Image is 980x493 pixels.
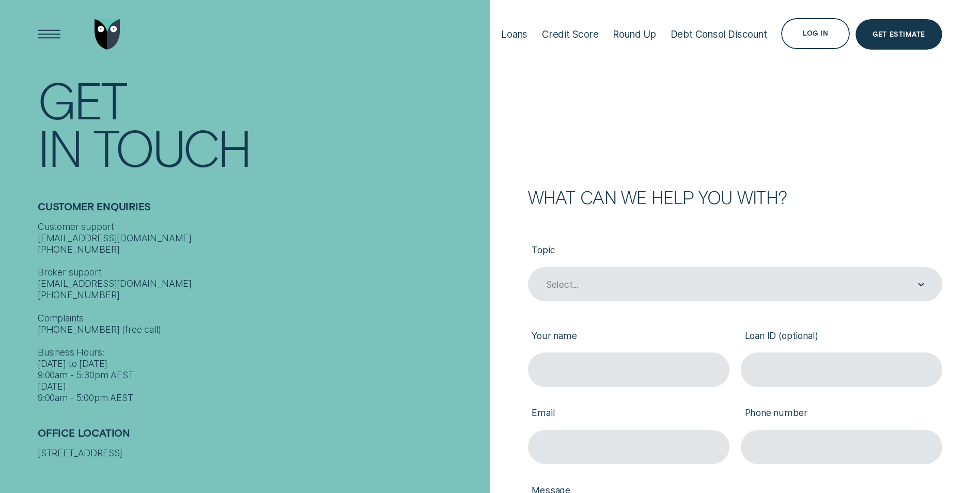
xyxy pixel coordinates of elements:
[95,19,120,50] img: Wisr
[528,321,729,352] label: Your name
[741,398,942,430] label: Phone number
[528,189,942,206] h2: What can we help you with?
[93,124,250,172] div: Touch
[671,28,767,40] div: Debt Consol Discount
[34,19,65,50] button: Open Menu
[38,448,484,459] div: [STREET_ADDRESS]
[528,236,942,267] label: Topic
[501,28,527,40] div: Loans
[741,321,942,352] label: Loan ID (optional)
[546,279,579,290] div: Select...
[38,75,484,171] h1: Get In Touch
[781,18,850,49] button: Log in
[38,201,484,221] h2: Customer Enquiries
[38,75,126,124] div: Get
[613,28,656,40] div: Round Up
[38,124,81,172] div: In
[38,427,484,448] h2: Office Location
[542,28,599,40] div: Credit Score
[855,19,942,50] a: Get Estimate
[38,221,484,404] div: Customer support [EMAIL_ADDRESS][DOMAIN_NAME] [PHONE_NUMBER] Broker support [EMAIL_ADDRESS][DOMAI...
[528,398,729,430] label: Email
